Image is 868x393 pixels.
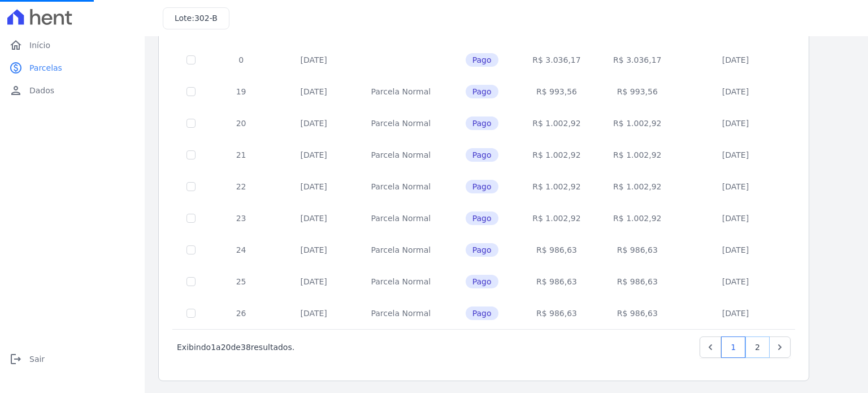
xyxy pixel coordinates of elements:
[354,266,448,297] td: Parcela Normal
[5,34,140,57] a: homeInício
[186,182,196,191] input: Só é possível selecionar pagamentos em aberto
[273,202,354,234] td: [DATE]
[517,44,597,76] td: R$ 3.036,17
[209,297,273,329] td: 26
[517,171,597,202] td: R$ 1.002,92
[597,76,678,107] td: R$ 993,56
[29,40,50,51] span: Início
[186,150,196,159] input: Só é possível selecionar pagamentos em aberto
[221,343,231,352] span: 20
[273,234,354,266] td: [DATE]
[273,266,354,297] td: [DATE]
[466,148,498,162] span: Pago
[209,202,273,234] td: 23
[273,44,354,76] td: [DATE]
[273,107,354,139] td: [DATE]
[466,85,498,98] span: Pago
[354,234,448,266] td: Parcela Normal
[9,84,23,97] i: person
[700,336,721,358] a: Previous
[273,171,354,202] td: [DATE]
[29,62,62,74] span: Parcelas
[186,245,196,254] input: Só é possível selecionar pagamentos em aberto
[186,309,196,318] input: Só é possível selecionar pagamentos em aberto
[354,171,448,202] td: Parcela Normal
[273,76,354,107] td: [DATE]
[354,107,448,139] td: Parcela Normal
[517,139,597,171] td: R$ 1.002,92
[354,297,448,329] td: Parcela Normal
[678,297,793,329] td: [DATE]
[241,343,251,352] span: 38
[186,214,196,223] input: Só é possível selecionar pagamentos em aberto
[517,76,597,107] td: R$ 993,56
[678,139,793,171] td: [DATE]
[466,275,498,288] span: Pago
[597,266,678,297] td: R$ 986,63
[209,44,273,76] td: 0
[5,348,140,370] a: logoutSair
[597,171,678,202] td: R$ 1.002,92
[597,107,678,139] td: R$ 1.002,92
[466,211,498,225] span: Pago
[745,336,770,358] a: 2
[354,76,448,107] td: Parcela Normal
[354,202,448,234] td: Parcela Normal
[678,107,793,139] td: [DATE]
[517,234,597,266] td: R$ 986,63
[29,85,54,96] span: Dados
[175,12,218,24] h3: Lote:
[209,171,273,202] td: 22
[597,202,678,234] td: R$ 1.002,92
[209,234,273,266] td: 24
[209,139,273,171] td: 21
[678,234,793,266] td: [DATE]
[194,14,218,23] span: 302-B
[517,202,597,234] td: R$ 1.002,92
[186,87,196,96] input: Só é possível selecionar pagamentos em aberto
[597,234,678,266] td: R$ 986,63
[186,277,196,286] input: Só é possível selecionar pagamentos em aberto
[466,180,498,193] span: Pago
[517,107,597,139] td: R$ 1.002,92
[209,266,273,297] td: 25
[678,76,793,107] td: [DATE]
[678,266,793,297] td: [DATE]
[211,343,216,352] span: 1
[678,44,793,76] td: [DATE]
[29,353,45,365] span: Sair
[177,342,294,353] p: Exibindo a de resultados.
[9,38,23,52] i: home
[466,53,498,67] span: Pago
[517,297,597,329] td: R$ 986,63
[354,139,448,171] td: Parcela Normal
[678,202,793,234] td: [DATE]
[769,336,791,358] a: Next
[209,76,273,107] td: 19
[517,266,597,297] td: R$ 986,63
[186,119,196,128] input: Só é possível selecionar pagamentos em aberto
[678,171,793,202] td: [DATE]
[466,306,498,320] span: Pago
[597,139,678,171] td: R$ 1.002,92
[721,336,745,358] a: 1
[466,116,498,130] span: Pago
[186,55,196,64] input: Só é possível selecionar pagamentos em aberto
[597,44,678,76] td: R$ 3.036,17
[273,297,354,329] td: [DATE]
[5,57,140,79] a: paidParcelas
[5,79,140,102] a: personDados
[9,61,23,75] i: paid
[273,139,354,171] td: [DATE]
[466,243,498,257] span: Pago
[597,297,678,329] td: R$ 986,63
[9,352,23,366] i: logout
[209,107,273,139] td: 20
